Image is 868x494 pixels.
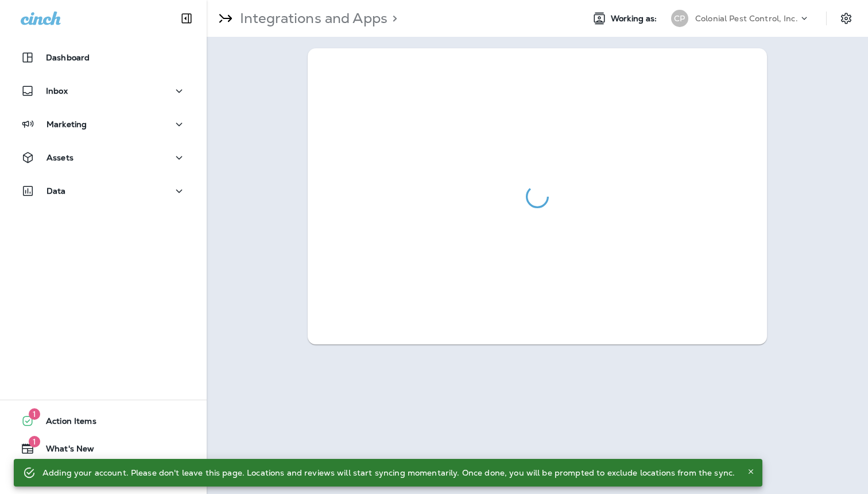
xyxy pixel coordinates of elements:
[11,465,195,488] button: Support
[46,86,68,95] p: Inbox
[34,416,96,430] span: Action Items
[11,79,195,102] button: Inbox
[744,465,758,478] button: Close
[836,8,857,29] button: Settings
[29,436,40,447] span: 1
[671,10,688,27] div: CP
[34,444,94,458] span: What's New
[46,153,73,162] p: Assets
[695,14,798,23] p: Colonial Pest Control, Inc.
[11,437,195,460] button: 1What's New
[46,186,66,196] p: Data
[235,10,387,27] p: Integrations and Apps
[42,462,735,483] div: Adding your account. Please don't leave this page. Locations and reviews will start syncing momen...
[11,146,195,169] button: Assets
[387,10,397,27] p: >
[11,179,195,202] button: Data
[11,46,195,69] button: Dashboard
[170,7,203,30] button: Collapse Sidebar
[11,113,195,136] button: Marketing
[46,53,90,62] p: Dashboard
[29,408,40,420] span: 1
[11,409,195,432] button: 1Action Items
[46,120,87,129] p: Marketing
[611,14,660,24] span: Working as:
